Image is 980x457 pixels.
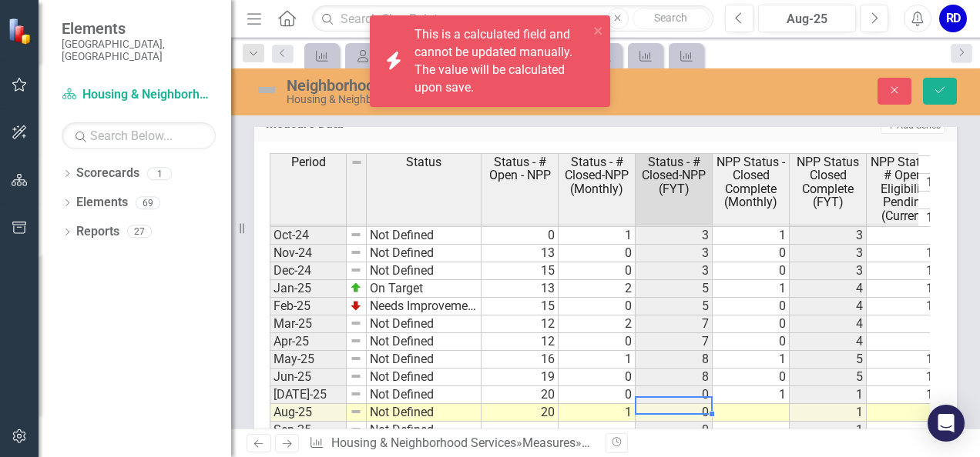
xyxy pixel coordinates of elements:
td: Mar-25 [270,315,347,333]
img: ClearPoint Strategy [8,18,35,45]
td: 4 [790,333,867,351]
td: 0 [636,422,713,439]
td: Sep-25 [270,422,347,439]
input: Search ClearPoint... [312,5,713,32]
img: TnMDeAgwAPMxUmUi88jYAAAAAElFTkSuQmCC [350,299,362,312]
td: 0 [636,404,713,422]
td: 1 [559,227,636,245]
img: 8DAGhfEEPCf229AAAAAElFTkSuQmCC [350,317,362,329]
td: 14 [867,351,944,369]
img: 8DAGhfEEPCf229AAAAAElFTkSuQmCC [350,246,362,259]
td: 13 [867,262,944,280]
td: 5 [790,351,867,369]
td: Not Defined [367,262,482,280]
td: [DATE]-25 [270,386,347,404]
td: 3 [790,245,867,262]
td: 3 [636,245,713,262]
td: 20 [482,386,559,404]
td: 3 [790,227,867,245]
td: 1 [713,280,790,298]
td: 1 [713,227,790,245]
td: 12 [867,245,944,262]
td: 13 [482,245,559,262]
a: Measures [522,435,576,450]
td: Not Defined [367,386,482,404]
div: Open Intercom Messenger [928,405,965,442]
td: 1 [790,422,867,439]
td: Aug-25 [270,404,347,422]
td: 3 [867,315,944,333]
div: This is a calculated field and cannot be updated manually. The value will be calculated upon save. [414,26,589,96]
span: NPP Status - Closed Complete (Monthly) [716,155,786,209]
td: 5 [790,369,867,386]
td: On Target [367,280,482,298]
td: 0 [713,245,790,262]
img: 8DAGhfEEPCf229AAAAAElFTkSuQmCC [351,156,363,168]
td: 0 [559,245,636,262]
div: » » [309,435,594,452]
td: Not Defined [367,245,482,262]
td: Not Defined [367,351,482,369]
td: 0 [559,333,636,351]
td: 12 [482,333,559,351]
span: Period [291,155,326,169]
h3: Measure Data [266,117,636,131]
td: Oct-24 [270,227,347,245]
td: 4 [790,298,867,315]
td: Dec-24 [270,262,347,280]
span: Status [406,155,441,169]
td: 4 [790,315,867,333]
a: Housing & Neighborhood Services [331,435,516,450]
div: RD [939,5,967,32]
td: Not Defined [367,333,482,351]
img: 8DAGhfEEPCf229AAAAAElFTkSuQmCC [350,370,362,382]
td: 17 [867,386,944,404]
div: Housing & Neighborhood Services [287,94,637,105]
button: Aug-25 [758,5,856,32]
td: 4 [790,280,867,298]
button: Search [633,8,710,29]
td: 7 [636,333,713,351]
div: 1 [147,167,172,180]
td: 3 [636,227,713,245]
div: 69 [136,196,160,209]
td: 0 [559,298,636,315]
td: Feb-25 [270,298,347,315]
td: 20 [482,404,559,422]
td: 5 [636,280,713,298]
td: 15 [482,262,559,280]
span: NPP Status Closed Complete (FYT) [793,155,863,209]
td: Apr-25 [270,333,347,351]
a: Reports [76,223,119,241]
small: [GEOGRAPHIC_DATA], [GEOGRAPHIC_DATA] [62,38,216,63]
input: Search Below... [62,122,216,149]
td: Needs Improvement [367,298,482,315]
td: 1 [713,351,790,369]
td: 13 [482,280,559,298]
a: Scorecards [76,165,139,182]
td: 15 [482,298,559,315]
td: 0 [713,298,790,315]
td: 0 [559,369,636,386]
td: 0 [713,262,790,280]
img: Not Defined [254,78,279,102]
td: 0 [636,386,713,404]
a: Housing & Neighborhood Services [62,86,216,104]
td: Jan-25 [270,280,347,298]
td: 3 [636,262,713,280]
div: Aug-25 [764,10,851,28]
span: Elements [62,19,216,38]
td: 0 [559,262,636,280]
img: 8DAGhfEEPCf229AAAAAElFTkSuQmCC [350,335,362,347]
td: 0 [559,386,636,404]
td: 1 [790,386,867,404]
img: 8DAGhfEEPCf229AAAAAElFTkSuQmCC [350,423,362,435]
img: 8DAGhfEEPCf229AAAAAElFTkSuQmCC [350,352,362,365]
td: Not Defined [367,315,482,333]
td: Not Defined [367,422,482,439]
td: 8 [636,351,713,369]
span: Status - # Open - NPP [485,155,555,182]
img: 8DAGhfEEPCf229AAAAAElFTkSuQmCC [350,388,362,400]
td: 2 [559,315,636,333]
td: 5 [636,298,713,315]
